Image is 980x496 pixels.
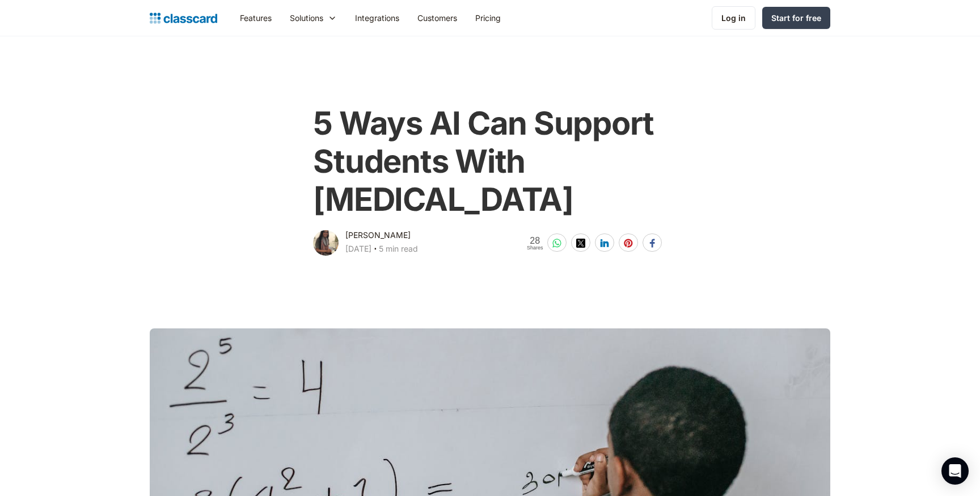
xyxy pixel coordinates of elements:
img: linkedin-white sharing button [600,239,609,248]
a: home [150,10,217,26]
img: pinterest-white sharing button [624,239,633,248]
div: Log in [721,12,746,24]
a: Customers [408,5,466,31]
a: Integrations [346,5,408,31]
div: Solutions [290,12,323,24]
img: facebook-white sharing button [648,239,657,248]
div: [PERSON_NAME] [345,228,411,242]
div: Open Intercom Messenger [941,457,969,485]
a: Pricing [466,5,510,31]
span: Shares [527,245,543,251]
div: ‧ [371,242,379,258]
div: Solutions [281,5,346,31]
img: twitter-white sharing button [576,239,585,248]
div: [DATE] [345,242,371,256]
a: Log in [712,6,755,30]
span: 28 [527,236,543,245]
h1: 5 Ways AI Can Support Students With [MEDICAL_DATA] [313,105,666,219]
a: Start for free [762,7,830,29]
img: whatsapp-white sharing button [552,239,561,248]
div: Start for free [771,12,821,24]
a: Features [231,5,281,31]
div: 5 min read [379,242,418,256]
